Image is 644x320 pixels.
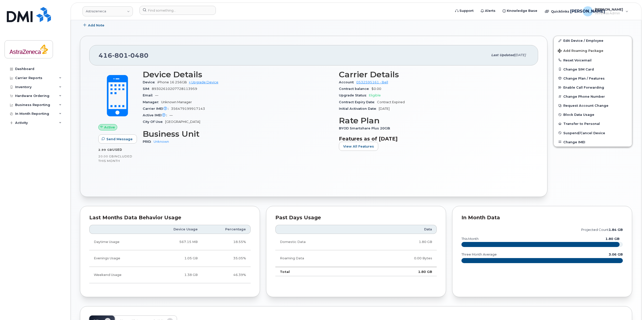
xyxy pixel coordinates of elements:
[563,131,605,135] span: Suspend/Cancel Device
[339,80,356,84] span: Account
[98,155,114,158] span: 20.00 GB
[143,120,165,124] span: City Of Use
[80,21,109,30] button: Add Note
[143,140,154,144] span: PRID
[339,100,377,104] span: Contract Expiry Date
[461,215,623,220] div: In Month Data
[366,250,437,267] td: 0.00 Bytes
[143,93,155,97] span: Email
[366,267,437,276] td: 1.80 GB
[154,140,169,144] a: Unknown
[149,267,202,283] td: 1.38 GB
[554,74,632,83] button: Change Plan / Features
[491,53,514,57] span: Last updated
[89,267,149,283] td: Weekend Usage
[149,234,202,250] td: 567.15 MB
[554,92,632,101] button: Change Phone Number
[339,136,529,142] h3: Features as of [DATE]
[275,267,366,276] td: Total
[112,52,128,59] span: 801
[88,23,104,28] span: Add Note
[554,83,632,92] button: Enable Call Forwarding
[106,137,133,141] span: Send Message
[139,6,216,15] input: Find something...
[461,253,497,256] text: three month average
[149,250,202,267] td: 1.05 GB
[202,250,251,267] td: 35.05%
[554,110,632,119] button: Block Data Usage
[98,154,132,163] span: included this month
[554,65,632,74] button: Change SIM Card
[554,137,632,147] button: Change IMEI
[112,148,122,152] span: used
[143,107,171,111] span: Carrier IMEI
[485,8,495,13] span: Alerts
[554,36,632,45] a: Edit Device / Employee
[275,234,366,250] td: Domestic Data
[609,228,623,232] tspan: 1.84 GB
[366,225,437,234] th: Data
[554,101,632,110] button: Request Account Change
[152,87,197,91] span: 89302610207728113959
[143,113,169,117] span: Active IMEI
[461,237,479,241] text: this month
[98,148,112,152] span: 2.99 GB
[275,215,437,220] div: Past Days Usage
[339,142,378,151] button: View All Features
[581,228,623,232] text: projected count
[149,225,202,234] th: Device Usage
[339,93,369,97] span: Upgrade Status
[143,70,333,79] h3: Device Details
[128,52,149,59] span: 0480
[558,49,603,54] span: Add Roaming Package
[89,267,251,283] tr: Friday from 6:00pm to Monday 8:00am
[99,52,149,59] span: 416
[371,87,381,91] span: $0.00
[477,6,499,16] a: Alerts
[339,107,379,111] span: Initial Activation Date
[563,76,605,80] span: Change Plan / Features
[452,6,477,16] a: Support
[89,215,251,220] div: Last Months Data Behavior Usage
[157,80,187,84] span: iPhone 16 256GB
[595,7,623,11] span: [PERSON_NAME]
[104,125,115,130] span: Active
[161,100,192,104] span: Unknown Manager
[507,8,537,13] span: Knowledge Base
[570,8,605,14] span: [PERSON_NAME]
[554,128,632,137] button: Suspend/Cancel Device
[369,93,381,97] span: Eligible
[366,234,437,250] td: 1.80 GB
[89,234,149,250] td: Daytime Usage
[554,56,632,65] button: Reset Voicemail
[143,100,161,104] span: Manager
[554,119,632,128] button: Transfer to Personal
[459,8,474,13] span: Support
[165,120,200,124] span: [GEOGRAPHIC_DATA]
[356,80,388,84] a: 0532595161 - Bell
[82,6,133,16] a: Astrazeneca
[541,6,578,16] div: Quicklinks
[499,6,541,16] a: Knowledge Base
[339,70,529,79] h3: Carrier Details
[605,237,620,241] text: 1.80 GB
[609,253,623,256] text: 3.06 GB
[339,116,529,125] h3: Rate Plan
[202,225,251,234] th: Percentage
[89,250,251,267] tr: Weekdays from 6:00pm to 8:00am
[143,129,333,138] h3: Business Unit
[551,9,569,13] span: Quicklinks
[563,86,604,89] span: Enable Call Forwarding
[343,144,374,149] span: View All Features
[579,6,632,16] div: Jamal Abdi
[339,87,371,91] span: Contract balance
[554,45,632,56] button: Add Roaming Package
[379,107,390,111] span: [DATE]
[202,267,251,283] td: 46.39%
[339,126,393,130] span: BYOD Smartshare Plus 20GB
[202,234,251,250] td: 18.55%
[189,80,218,84] a: + Upgrade Device
[377,100,405,104] span: Contract Expired
[595,11,623,15] span: Wireless Admin
[89,250,149,267] td: Evenings Usage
